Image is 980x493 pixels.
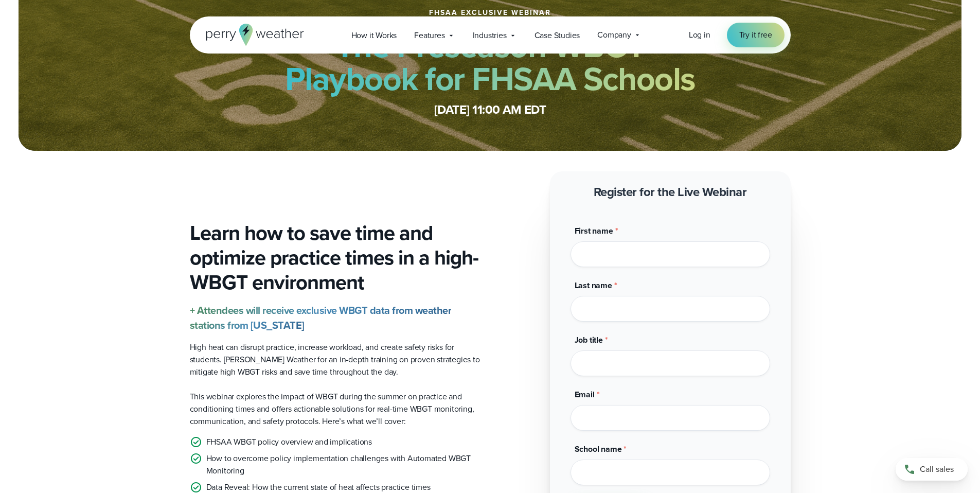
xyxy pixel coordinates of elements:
[414,29,444,42] span: Features
[429,9,551,17] h1: FHSAA Exclusive Webinar
[473,29,507,42] span: Industries
[526,25,589,46] a: Case Studies
[739,29,772,41] span: Try it free
[689,29,710,41] span: Log in
[575,389,595,400] span: Email
[575,279,612,291] span: Last name
[190,221,482,295] h3: Learn how to save time and optimize practice times in a high-WBGT environment
[689,29,710,41] a: Log in
[206,452,482,477] p: How to overcome policy implementation challenges with Automated WBGT Monitoring
[343,25,406,46] a: How it Works
[896,458,968,481] a: Call sales
[285,22,696,103] strong: The Preseason WBGT Playbook for FHSAA Schools
[434,100,546,119] strong: [DATE] 11:00 AM EDT
[206,436,372,448] p: FHSAA WBGT policy overview and implications
[575,443,622,455] span: School name
[575,334,603,346] span: Job title
[727,23,785,47] a: Try it free
[534,29,580,42] span: Case Studies
[190,303,452,333] strong: + Attendees will receive exclusive WBGT data from weather stations from [US_STATE]
[351,29,397,42] span: How it Works
[594,183,747,201] strong: Register for the Live Webinar
[597,29,631,41] span: Company
[920,463,954,476] span: Call sales
[190,341,482,378] p: High heat can disrupt practice, increase workload, and create safety risks for students. [PERSON_...
[190,391,482,428] p: This webinar explores the impact of WBGT during the summer on practice and conditioning times and...
[575,225,613,237] span: First name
